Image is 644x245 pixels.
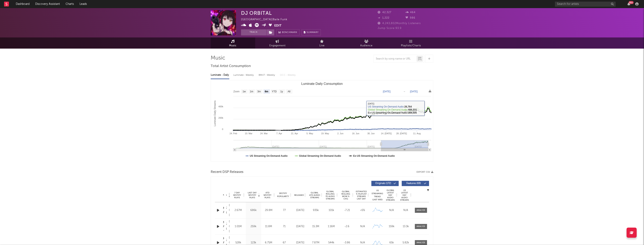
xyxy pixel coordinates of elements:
[277,225,291,229] div: 71
[386,208,398,212] div: N/A
[291,132,298,135] text: 21. Apr
[294,194,304,196] span: Released
[401,43,421,48] span: Playlists/Charts
[629,1,634,4] div: 99 +
[400,225,412,229] div: 13.3k
[344,37,389,49] a: Audience
[353,154,395,157] text: Ex-US Streaming On-Demand Audio
[223,220,224,232] a: MONTAGEM ALUCINANTE - SLOWED
[233,90,240,93] text: Zoom
[241,29,266,35] button: Track
[386,225,398,229] div: 159k
[307,31,319,34] span: Summary
[218,117,223,119] text: 200k
[262,225,275,229] div: 11.8M
[352,132,359,135] text: 16. Jun
[276,132,282,135] text: 7. Apr
[214,100,216,126] text: Luminate Daily Streams
[410,90,418,93] text: [DATE]
[378,11,391,14] span: 42,327
[250,154,288,157] text: US Streaming On-Demand Audio
[293,225,307,229] div: [DATE]
[378,17,389,19] span: 1,222
[241,17,292,22] div: [GEOGRAPHIC_DATA] | Baile Funk
[325,208,338,212] div: 101k
[229,203,230,218] div: DJ ORBITAL, [PERSON_NAME] & [PERSON_NAME] [PERSON_NAME] madureira
[400,208,412,212] div: N/A
[232,225,245,229] div: 1.01M
[371,181,399,186] button: Originals(172)
[230,132,237,135] text: 24. Feb
[356,208,369,212] div: <5%
[319,43,325,48] span: Live
[272,90,277,93] text: YTD
[325,190,336,200] span: Global Rolling 7D Audio Streams
[402,181,429,186] button: Features(69)
[243,90,246,93] text: 1w
[340,225,354,229] div: -2.6
[403,90,406,93] text: →
[269,43,286,48] span: Engagement
[555,2,616,7] input: Search for artists
[223,194,224,197] div: Name
[245,132,253,135] text: 10. Mar
[260,132,268,135] text: 24. Mar
[255,37,300,49] a: Engagement
[356,190,367,200] span: Estimated % Playlist Streams Last Day
[211,37,255,49] a: Music
[356,241,369,245] div: N/A
[400,241,412,245] div: 5.82k
[386,189,395,201] span: Global Latest Day Audio Streams
[404,182,423,185] span: Features ( 69 )
[340,190,351,200] span: Global Rolling WoW % Chg
[340,208,354,212] div: -7.21
[233,72,255,79] div: Luminate - Weekly
[302,29,321,35] button: Summary
[218,105,223,108] text: 400k
[374,182,393,185] span: Originals ( 172 )
[378,27,402,30] span: Jump Score: 93.9
[400,189,409,201] span: US Latest Day Audio Streams
[265,90,268,93] text: 6m
[211,72,229,79] div: Luminate - Daily
[383,90,391,93] text: [DATE]
[226,222,227,231] div: 2025 broke
[309,208,323,212] div: 935k
[226,206,227,215] div: 2025 broke
[300,37,344,49] a: Live
[337,132,343,135] text: 2. Jun
[381,132,392,135] text: 14. [DATE]
[389,37,433,49] a: Playlists/Charts
[241,10,272,16] div: DJ ORBITAL
[367,132,375,135] text: 30. Jun
[229,219,230,234] div: DJ ORBITAL, [PERSON_NAME] & [PERSON_NAME] [PERSON_NAME] madureira
[356,225,369,229] div: N/A
[301,82,343,85] text: Luminate Daily Consumption
[247,225,260,229] div: 259k
[277,241,291,245] div: 67
[274,23,282,28] button: Edit
[276,29,300,35] a: Benchmark
[259,72,276,79] div: BMAT - Weekly
[262,241,275,245] div: 6.75M
[386,241,398,245] div: 65k
[229,43,237,48] span: Music
[340,241,354,245] div: -3.86
[309,192,320,199] span: Global ATD Audio Streams
[306,132,313,135] text: 5. May
[211,80,433,161] svg: Luminate Daily Consumption
[299,154,341,157] text: Global Streaming On-Demand Audio
[232,208,245,212] div: 2.67M
[247,241,260,245] div: 123k
[223,206,224,214] a: MONTAGEM ALUCINANTE
[257,90,261,93] text: 3m
[360,43,373,48] span: Audience
[247,192,258,199] span: Last Day Spotify Plays
[374,57,417,61] input: Search by song name or URL
[321,132,329,135] text: 19. May
[627,2,630,6] button: 99+
[232,192,242,199] span: 7 Day Spotify Plays
[222,128,223,130] text: 0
